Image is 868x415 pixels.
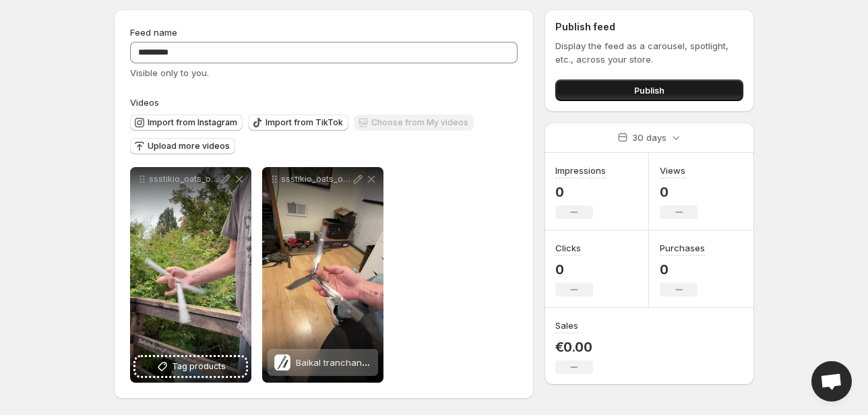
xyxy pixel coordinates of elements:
[811,361,852,402] div: Open chat
[130,167,251,383] div: ssstikio_oats_ok_1760288016835Tag products
[555,79,743,101] button: Publish
[555,241,581,255] h3: Clicks
[148,141,230,152] span: Upload more videos
[130,27,177,38] span: Feed name
[135,357,246,376] button: Tag products
[148,117,237,128] span: Import from Instagram
[296,357,437,368] span: Baikal tranchant avec False Edge
[632,131,666,144] p: 30 days
[130,97,159,108] span: Videos
[555,164,606,177] h3: Impressions
[555,319,578,332] h3: Sales
[660,184,697,200] p: 0
[149,174,219,185] p: ssstikio_oats_ok_1760288016835
[660,164,685,177] h3: Views
[555,261,593,278] p: 0
[172,360,226,373] span: Tag products
[634,84,664,97] span: Publish
[130,138,235,154] button: Upload more videos
[266,117,343,128] span: Import from TikTok
[281,174,351,185] p: ssstikio_oats_ok_1760287989847
[130,67,209,78] span: Visible only to you.
[660,241,705,255] h3: Purchases
[130,115,243,131] button: Import from Instagram
[555,20,743,34] h2: Publish feed
[555,339,593,355] p: €0.00
[248,115,348,131] button: Import from TikTok
[555,39,743,66] p: Display the feed as a carousel, spotlight, etc., across your store.
[555,184,606,200] p: 0
[660,261,705,278] p: 0
[262,167,383,383] div: ssstikio_oats_ok_1760287989847Baikal tranchant avec False EdgeBaikal tranchant avec False Edge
